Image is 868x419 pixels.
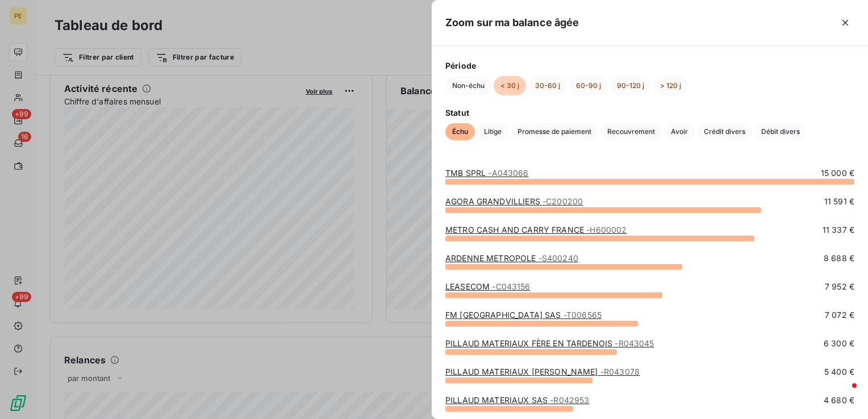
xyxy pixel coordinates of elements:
[477,123,508,140] button: Litige
[825,309,854,321] span: 7 072 €
[488,168,528,178] span: - A043066
[445,338,654,348] a: PILLAUD MATERIAUX FÈRE EN TARDENOIS
[445,15,579,31] h5: Zoom sur ma balance âgée
[653,76,688,95] button: > 120 j
[511,123,598,140] button: Promesse de paiement
[445,282,531,291] a: LEASECOM
[824,366,854,378] span: 5 400 €
[697,123,752,140] button: Crédit divers
[542,196,583,206] span: - C200200
[550,395,589,405] span: - R042953
[492,282,530,291] span: - C043156
[528,76,567,95] button: 30-60 j
[824,196,854,207] span: 11 591 €
[600,367,640,376] span: - R043078
[445,196,583,206] a: AGORA GRANDVILLIERS
[824,338,854,349] span: 6 300 €
[445,367,640,376] a: PILLAUD MATERIAUX [PERSON_NAME]
[445,107,854,119] span: Statut
[445,225,627,234] a: METRO CASH AND CARRY FRANCE
[445,168,529,178] a: TMB SPRL
[823,224,854,236] span: 11 337 €
[600,123,662,140] button: Recouvrement
[539,253,578,263] span: - S400240
[824,395,854,406] span: 4 680 €
[564,310,602,320] span: - T006565
[664,123,695,140] button: Avoir
[829,380,857,408] iframe: Intercom live chat
[615,338,654,348] span: - R043045
[445,123,475,140] button: Échu
[494,76,526,95] button: < 30 j
[445,60,854,72] span: Période
[445,76,491,95] button: Non-échu
[824,253,854,264] span: 8 688 €
[569,76,608,95] button: 60-90 j
[445,253,578,263] a: ARDENNE METROPOLE
[821,167,854,179] span: 15 000 €
[754,123,807,140] button: Débit divers
[586,225,627,234] span: - H600002
[610,76,651,95] button: 90-120 j
[445,395,590,405] a: PILLAUD MATERIAUX SAS
[445,310,602,320] a: FM [GEOGRAPHIC_DATA] SAS
[825,281,854,292] span: 7 952 €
